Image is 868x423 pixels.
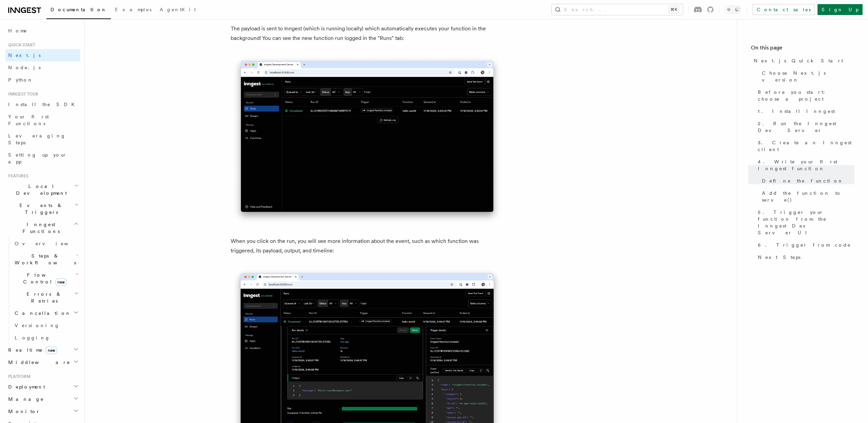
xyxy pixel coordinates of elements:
[12,291,74,304] span: Errors & Retries
[758,120,854,134] span: 2. Run the Inngest Dev Server
[231,54,504,225] img: Inngest Dev Server web interface's runs tab with a single completed run displayed
[758,242,851,248] span: 6. Trigger from code
[12,269,80,288] button: Flow Controlnew
[758,209,854,236] span: 5. Trigger your function from the Inngest Dev Server UI
[5,347,57,353] span: Realtime
[5,221,74,235] span: Inngest Functions
[669,6,679,13] kbd: ⌘K
[46,2,111,19] a: Documentation
[755,156,854,175] a: 4. Write your first Inngest function
[755,136,854,156] a: 3. Create an Inngest client
[5,396,44,403] span: Manage
[8,65,41,70] span: Node.js
[5,356,80,368] button: Middleware
[8,152,67,164] span: Setting up your app
[12,250,80,269] button: Steps & Workflows
[755,105,854,117] a: 1. Install Inngest
[755,251,854,263] a: Next Steps
[5,130,80,149] a: Leveraging Steps
[758,158,854,172] span: 4. Write your first Inngest function
[759,67,854,86] a: Choose Next.js version
[5,180,80,199] button: Local Development
[5,199,80,218] button: Events & Triggers
[12,237,80,250] a: Overview
[12,252,76,266] span: Steps & Workflows
[759,187,854,206] a: Add the function to serve()
[5,218,80,237] button: Inngest Functions
[5,25,80,37] a: Home
[762,177,843,184] span: Define the function
[12,272,75,285] span: Flow Control
[818,4,863,15] a: Sign Up
[15,241,85,246] span: Overview
[5,111,80,130] a: Your first Functions
[725,5,741,14] button: Toggle dark mode
[12,332,80,344] a: Logging
[115,7,151,12] span: Examples
[5,173,28,179] span: Features
[111,2,156,18] a: Examples
[8,114,49,126] span: Your first Functions
[12,307,80,319] button: Cancellation
[552,4,683,15] button: Search...⌘K
[12,319,80,332] a: Versioning
[755,239,854,251] a: 6. Trigger from code
[12,310,71,317] span: Cancellation
[5,344,80,356] button: Realtimenew
[5,74,80,86] a: Python
[759,175,854,187] a: Define the function
[5,359,70,366] span: Middleware
[5,374,31,379] span: Platform
[12,288,80,307] button: Errors & Retries
[5,381,80,393] button: Deployment
[46,347,57,354] span: new
[755,117,854,136] a: 2. Run the Inngest Dev Server
[754,57,843,64] span: Next.js Quick Start
[758,139,854,153] span: 3. Create an Inngest client
[5,183,74,196] span: Local Development
[5,42,35,48] span: Quick start
[751,55,854,67] a: Next.js Quick Start
[758,108,835,115] span: 1. Install Inngest
[8,53,41,58] span: Next.js
[5,393,80,405] button: Manage
[5,49,80,61] a: Next.js
[758,89,854,102] span: Before you start: choose a project
[5,408,40,415] span: Monitor
[758,254,800,261] span: Next Steps
[752,4,815,15] a: Contact sales
[5,149,80,168] a: Setting up your app
[55,278,67,286] span: new
[762,70,854,83] span: Choose Next.js version
[160,7,196,12] span: AgentKit
[5,383,45,390] span: Deployment
[5,405,80,418] button: Monitor
[15,323,60,328] span: Versioning
[231,236,504,256] p: When you click on the run, you will see more information about the event, such as which function ...
[8,102,79,107] span: Install the SDK
[5,61,80,74] a: Node.js
[50,7,107,12] span: Documentation
[755,206,854,239] a: 5. Trigger your function from the Inngest Dev Server UI
[755,86,854,105] a: Before you start: choose a project
[156,2,200,18] a: AgentKit
[8,77,33,83] span: Python
[231,24,504,43] p: The payload is sent to Inngest (which is running locally) which automatically executes your funct...
[5,237,80,344] div: Inngest Functions
[751,44,854,55] h4: On this page
[8,27,27,34] span: Home
[5,91,38,97] span: Inngest tour
[5,98,80,111] a: Install the SDK
[762,190,854,203] span: Add the function to serve()
[5,202,74,216] span: Events & Triggers
[15,335,50,340] span: Logging
[8,133,66,145] span: Leveraging Steps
